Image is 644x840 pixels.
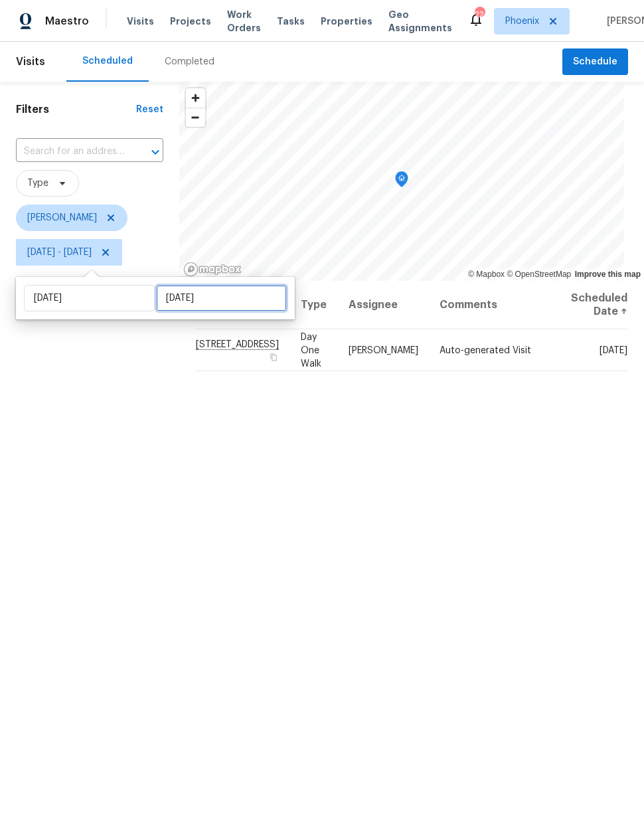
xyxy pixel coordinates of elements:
div: Map marker [395,171,408,192]
span: Tasks [277,17,305,26]
span: Projects [170,15,211,28]
span: [DATE] - [DATE] [27,246,92,259]
a: OpenStreetMap [507,270,571,279]
button: Zoom out [186,108,205,127]
button: Open [146,143,165,161]
a: Mapbox homepage [183,262,242,277]
button: Schedule [562,48,628,76]
a: Mapbox [468,270,505,279]
span: Auto-generated Visit [440,345,531,355]
div: Reset [136,103,163,116]
input: End date [156,285,287,311]
button: Copy Address [268,351,280,363]
span: Schedule [573,54,617,70]
span: Maestro [45,15,89,28]
span: Work Orders [227,8,261,35]
span: Day One Walk [301,332,321,368]
span: Visits [127,15,154,28]
input: Search for an address... [16,141,126,162]
th: Comments [429,281,559,329]
span: Type [27,177,48,190]
div: Completed [165,55,214,68]
h1: Filters [16,103,136,116]
span: Zoom out [186,108,205,127]
div: Scheduled [82,54,133,68]
a: Improve this map [575,270,641,279]
span: [PERSON_NAME] [349,345,418,355]
span: Properties [321,15,372,28]
canvas: Map [179,82,624,281]
th: Scheduled Date ↑ [559,281,628,329]
span: Geo Assignments [388,8,452,35]
input: Start date [24,285,155,311]
span: Visits [16,47,45,76]
span: [DATE] [600,345,627,355]
span: Phoenix [505,15,539,28]
th: Type [290,281,339,329]
span: [PERSON_NAME] [27,211,97,224]
button: Zoom in [186,88,205,108]
th: Assignee [338,281,429,329]
div: 22 [475,8,484,21]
